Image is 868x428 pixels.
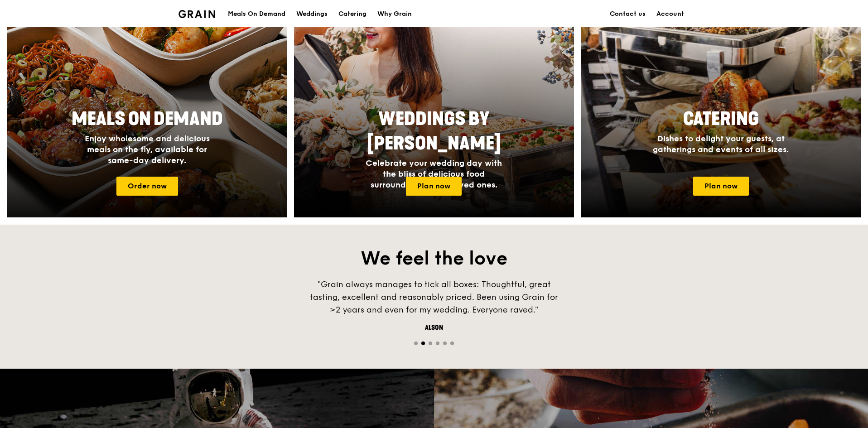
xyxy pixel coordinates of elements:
a: Weddings [291,0,333,28]
a: Plan now [406,177,462,196]
span: Go to slide 5 [443,341,447,345]
a: Why Grain [372,0,417,28]
span: Go to slide 1 [414,341,418,345]
span: Go to slide 2 [421,341,425,345]
div: Catering [338,0,366,28]
a: Plan now [693,177,749,196]
span: Go to slide 3 [429,341,432,345]
span: Weddings by [PERSON_NAME] [367,108,501,154]
span: Catering [683,108,759,130]
div: Meals On Demand [228,0,285,28]
div: "Grain always manages to tick all boxes: Thoughtful, great tasting, excellent and reasonably pric... [298,278,570,316]
a: Order now [116,177,178,196]
span: Dishes to delight your guests, at gatherings and events of all sizes. [653,134,789,154]
a: Catering [333,0,372,28]
span: Celebrate your wedding day with the bliss of delicious food surrounded by your loved ones. [366,158,502,190]
span: Go to slide 6 [450,341,454,345]
img: Grain [178,10,215,18]
div: Weddings [296,0,328,28]
span: Meals On Demand [72,108,223,130]
div: Alson [298,323,570,332]
a: Contact us [604,0,651,28]
span: Enjoy wholesome and delicious meals on the fly, available for same-day delivery. [85,134,210,165]
div: Why Grain [377,0,412,28]
span: Go to slide 4 [436,341,439,345]
a: Account [651,0,690,28]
